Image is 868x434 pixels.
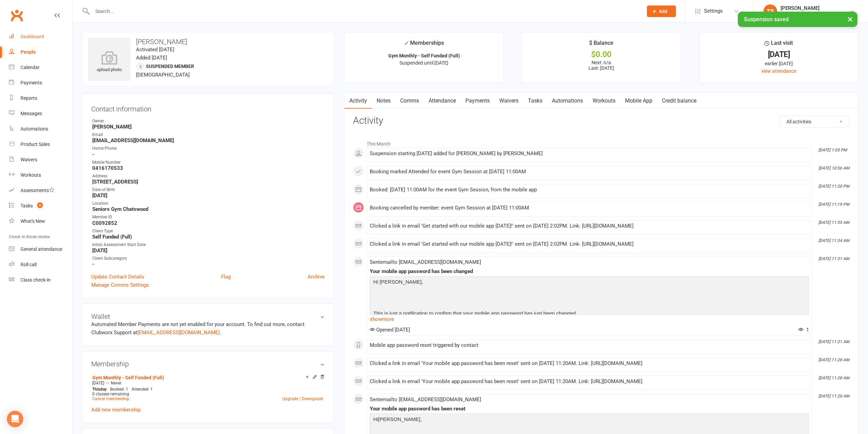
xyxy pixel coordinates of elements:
div: Clicked a link in email 'Get started with our mobile app [DATE]!' sent on [DATE] 2:02PM. Link: [U... [370,223,809,229]
div: Payments [21,80,42,85]
input: Search... [90,6,638,16]
div: Last visit [764,39,793,51]
strong: [STREET_ADDRESS] [92,179,325,185]
a: Calendar [9,60,72,75]
div: Roll call [21,262,37,267]
div: Mobile app password reset triggered by contact [370,342,809,348]
li: This Month [353,137,850,148]
div: Open Intercom Messenger [7,411,23,427]
a: Clubworx [8,7,25,24]
i: [DATE] 11:31 AM [818,339,849,344]
div: earlier [DATE] [706,60,852,67]
i: [DATE] 10:56 AM [818,166,849,171]
i: [DATE] 11:28 AM [818,357,849,362]
a: Class kiosk mode [9,272,72,288]
div: Assessments [21,188,54,193]
div: Home Phone [92,145,325,152]
strong: [PERSON_NAME] [92,124,325,130]
span: Booked: 1 [110,387,128,392]
div: What's New [21,218,45,224]
a: Manage Comms Settings [91,281,149,289]
a: Add new membership [91,407,140,413]
strong: [DATE] [92,247,325,254]
div: day [91,387,108,392]
div: [DATE] [706,51,852,58]
div: Member ID [92,214,325,220]
div: Client Type [92,228,325,234]
a: Payments [461,93,494,109]
div: Address [92,173,325,179]
button: × [844,12,856,26]
div: Tasks [21,203,33,208]
strong: 0416170533 [92,165,325,171]
div: Booked: [DATE] 11:00AM for the event Gym Session, from the mobile app [370,187,809,193]
div: Class check-in [21,277,51,283]
strong: - [92,261,325,267]
a: Payments [9,75,72,91]
p: Hi [PERSON_NAME], [371,278,807,288]
div: — [91,380,325,386]
div: Location [92,200,325,207]
span: This [92,387,100,392]
div: Suspension starting [DATE] added for [PERSON_NAME] by [PERSON_NAME] [370,151,809,157]
a: Assessments [9,183,72,198]
strong: C0092852 [92,220,325,226]
span: Sent email to [EMAIL_ADDRESS][DOMAIN_NAME] [370,396,481,403]
a: General attendance kiosk mode [9,242,72,257]
a: Gym Monthly - Self Funded (Full) [92,375,164,380]
a: Activity [344,93,372,109]
div: Dashboard [21,34,44,39]
span: , [420,416,422,422]
i: [DATE] 11:31 AM [818,256,849,261]
span: Sent email to [EMAIL_ADDRESS][DOMAIN_NAME] [370,259,481,265]
a: Notes [372,93,395,109]
div: Your mobile app password has been reset [370,406,809,412]
a: Comms [395,93,424,109]
strong: - [92,151,325,158]
div: [PERSON_NAME] [781,5,849,11]
button: Add [647,5,676,17]
span: 0 classes remaining [92,392,129,396]
strong: [DATE] [92,192,325,199]
div: Uniting Seniors Gym Chatswood [781,11,849,17]
a: Archive [308,273,325,281]
span: Suspended until [DATE] [399,60,448,66]
div: Calendar [21,65,40,70]
div: upload photo [88,51,131,73]
strong: Self Funded (Full) [92,234,325,240]
span: Attended: 1 [132,387,153,392]
a: [EMAIL_ADDRESS][DOMAIN_NAME] [137,329,220,336]
div: Clicked a link in email 'Your mobile app password has been reset' sent on [DATE] 11:20AM. Link: [... [370,379,809,384]
div: Date of Birth [92,187,325,193]
h3: [PERSON_NAME] [88,38,328,45]
div: Your mobile app password has been changed [370,269,809,274]
div: $ Balance [589,39,613,51]
div: TR [763,4,777,18]
div: Memberships [404,39,444,51]
div: Initial Assessment Start Date [92,242,325,248]
i: [DATE] 11:35 AM [818,220,849,225]
a: Workouts [588,93,620,109]
div: Reports [21,95,37,101]
span: Settings [704,3,723,19]
div: Email [92,132,325,138]
div: Messages [21,111,42,116]
a: People [9,44,72,60]
a: Waivers [494,93,523,109]
a: Attendance [424,93,461,109]
time: Added [DATE] [136,55,167,61]
a: view attendance [761,68,796,74]
span: [PERSON_NAME] [378,416,420,422]
div: General attendance [21,246,62,252]
a: Dashboard [9,29,72,44]
i: [DATE] 11:20 AM [818,394,849,398]
div: Automations [21,126,48,132]
p: This is just a notification to confirm that your mobile app password has just been changed. [371,309,807,319]
h3: Wallet [91,313,325,320]
a: Product Sales [9,137,72,152]
div: Owner [92,118,325,124]
h3: Activity [353,116,850,126]
h3: Membership [91,360,325,368]
no-payment-system: Automated Member Payments are not yet enabled for your account. To find out more, contact Clubwor... [91,321,304,336]
i: [DATE] 11:34 AM [818,238,849,243]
